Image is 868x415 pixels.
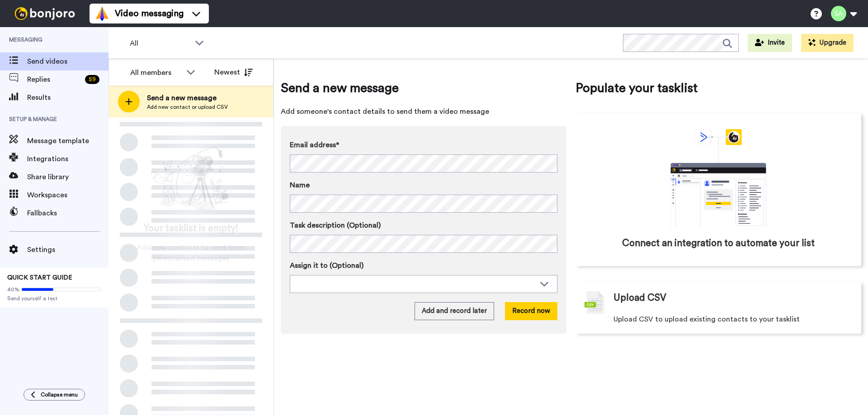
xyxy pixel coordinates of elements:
[27,74,81,85] span: Replies
[748,34,792,52] button: Invite
[130,67,182,78] div: All members
[27,92,108,103] span: Results
[41,391,78,398] span: Collapse menu
[27,154,108,164] span: Integrations
[622,237,815,250] span: Connect an integration to automate your list
[95,6,109,21] img: vm-color.svg
[7,275,72,281] span: QUICK START GUIDE
[115,7,184,20] span: Video messaging
[208,63,259,81] button: Newest
[147,103,228,111] span: Add new contact or upload CSV
[85,75,99,84] div: 59
[281,106,566,117] span: Add someone's contact details to send them a video message
[585,291,604,314] img: csv-grey.png
[290,180,310,191] span: Name
[27,190,108,201] span: Workspaces
[613,291,666,305] span: Upload CSV
[130,38,190,49] span: All
[11,7,79,20] img: bj-logo-header-white.svg
[576,79,861,97] span: Populate your tasklist
[27,208,108,219] span: Fallbacks
[27,172,108,182] span: Share library
[290,220,557,231] label: Task description (Optional)
[27,244,108,255] span: Settings
[144,222,239,235] span: Your tasklist is empty!
[24,389,85,401] button: Collapse menu
[290,140,557,150] label: Email address*
[7,286,19,293] span: 40%
[651,129,786,228] div: animation
[146,143,236,215] img: ready-set-action.png
[415,302,494,320] button: Add and record later
[122,242,260,264] span: Add new contacts to send them personalised messages
[27,135,108,146] span: Message template
[290,260,557,271] label: Assign it to (Optional)
[801,34,854,52] button: Upgrade
[613,314,800,325] span: Upload CSV to upload existing contacts to your tasklist
[27,56,108,67] span: Send videos
[7,295,101,302] span: Send yourself a test
[281,79,566,97] span: Send a new message
[147,93,228,103] span: Send a new message
[505,302,557,320] button: Record now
